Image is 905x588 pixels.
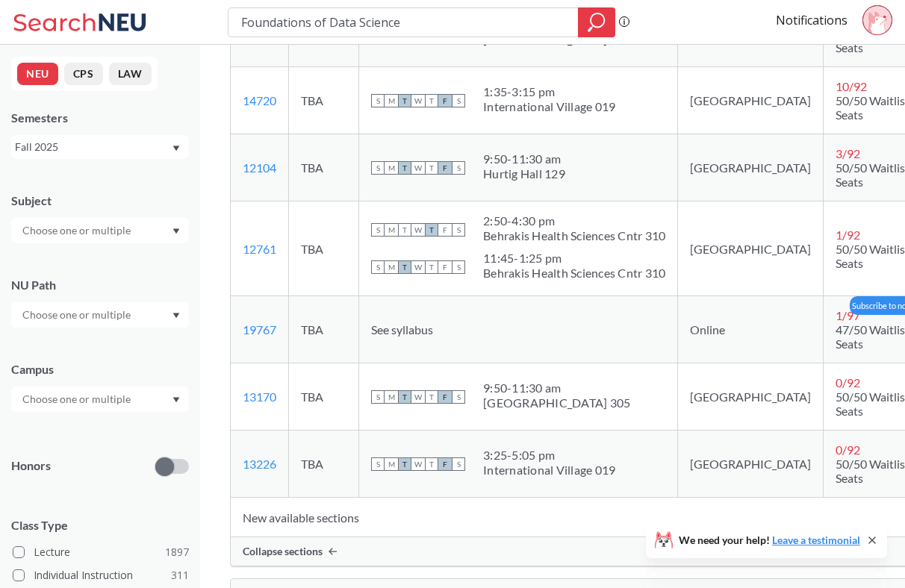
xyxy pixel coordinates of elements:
div: 11:45 - 1:25 pm [483,251,665,266]
span: M [385,223,398,237]
span: F [438,161,452,175]
td: [GEOGRAPHIC_DATA] [678,201,824,296]
svg: magnifying glass [588,12,606,33]
span: M [385,390,398,404]
span: W [411,390,425,404]
div: Behrakis Health Sciences Cntr 310 [483,266,665,281]
span: M [385,94,398,107]
input: Class, professor, course number, "phrase" [240,10,567,35]
label: Individual Instruction [13,566,189,585]
td: [GEOGRAPHIC_DATA] [678,431,824,498]
div: 9:50 - 11:30 am [483,381,630,395]
input: Choose one or multiple [15,306,140,324]
span: W [411,223,425,237]
div: 2:50 - 4:30 pm [483,213,665,228]
td: Online [678,296,824,363]
span: T [425,223,438,237]
span: W [411,161,425,175]
button: LAW [109,63,152,85]
span: 1 / 92 [836,228,860,242]
span: T [398,260,411,274]
div: International Village 019 [483,463,615,478]
span: 1897 [165,544,189,560]
td: TBA [289,363,359,431]
div: Fall 2025Dropdown arrow [11,135,189,159]
span: S [452,457,465,471]
div: International Village 019 [483,99,615,114]
div: [GEOGRAPHIC_DATA] 305 [483,395,630,410]
td: [GEOGRAPHIC_DATA] [678,67,824,134]
td: [GEOGRAPHIC_DATA] [678,134,824,201]
svg: Dropdown arrow [172,397,180,403]
span: S [371,260,385,274]
span: T [425,457,438,471]
span: F [438,223,452,237]
span: M [385,457,398,471]
span: T [398,94,411,107]
div: Subject [11,193,189,209]
td: TBA [289,431,359,498]
a: 13170 [243,390,276,404]
a: 19767 [243,322,276,337]
span: 10 / 92 [836,79,867,93]
a: Leave a testimonial [772,534,860,546]
div: 3:25 - 5:05 pm [483,448,615,463]
span: F [438,457,452,471]
div: Behrakis Health Sciences Cntr 310 [483,228,665,243]
label: Lecture [13,542,189,562]
input: Choose one or multiple [15,390,140,408]
div: Semesters [11,110,189,126]
td: [GEOGRAPHIC_DATA] [678,363,824,431]
span: S [452,223,465,237]
div: Fall 2025 [15,139,171,155]
div: 9:50 - 11:30 am [483,151,565,166]
span: T [398,223,411,237]
a: 12104 [243,160,276,175]
span: S [452,390,465,404]
input: Choose one or multiple [15,222,140,240]
div: magnifying glass [578,7,615,37]
span: See syllabus [371,322,433,337]
span: S [452,94,465,107]
svg: Dropdown arrow [172,146,180,151]
span: W [411,457,425,471]
span: 0 / 92 [836,442,860,457]
span: S [371,161,385,175]
span: M [385,161,398,175]
span: W [411,94,425,107]
div: NU Path [11,277,189,293]
span: T [425,390,438,404]
td: TBA [289,67,359,134]
span: T [425,94,438,107]
span: T [398,161,411,175]
span: F [438,390,452,404]
span: Class Type [11,517,189,534]
span: Collapse sections [243,545,323,558]
a: 12761 [243,242,276,256]
div: Hurtig Hall 129 [483,166,565,181]
p: Honors [11,457,51,475]
span: W [411,260,425,274]
span: M [385,260,398,274]
span: 311 [171,567,189,584]
div: 1:35 - 3:15 pm [483,84,615,99]
span: 0 / 92 [836,375,860,390]
span: We need your help! [679,535,860,545]
span: F [438,260,452,274]
td: TBA [289,201,359,296]
td: TBA [289,134,359,201]
button: CPS [64,63,103,85]
div: Campus [11,361,189,378]
span: T [425,260,438,274]
span: F [438,94,452,107]
span: S [452,161,465,175]
svg: Dropdown arrow [172,228,180,234]
span: 3 / 92 [836,146,860,160]
span: T [398,457,411,471]
a: Notifications [776,12,848,28]
a: 13226 [243,457,276,471]
button: NEU [17,63,58,85]
div: Dropdown arrow [11,302,189,328]
td: TBA [289,296,359,363]
div: Dropdown arrow [11,387,189,412]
